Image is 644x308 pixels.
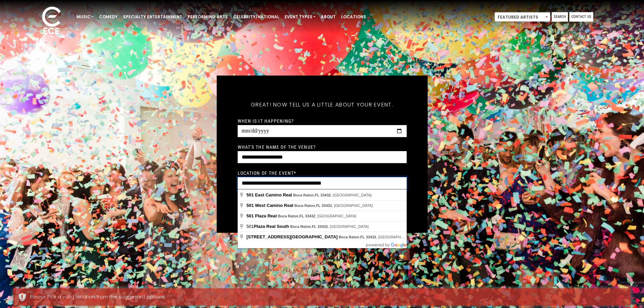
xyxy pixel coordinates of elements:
a: Event Types [282,11,318,23]
span: , , [GEOGRAPHIC_DATA] [293,193,372,197]
span: 501 West Camino Real [246,203,293,208]
span: Boca Raton [294,204,315,208]
span: Featured Artists [495,13,550,22]
a: Celebrity/National [231,11,282,23]
span: Featured Artists [495,12,550,22]
label: What's the name of the venue? [238,144,316,150]
label: When is it happening? [238,118,294,124]
span: FL [360,235,365,239]
span: 33432 [317,224,328,229]
a: Specialty Entertainment [120,11,185,23]
span: 33432 [366,235,376,239]
span: Boca Raton [278,214,299,218]
span: Plaza Real [255,213,277,218]
span: FL [300,214,304,218]
span: FL [316,204,320,208]
img: ece_new_logo_whitev2-1.png [34,5,68,38]
span: FL [312,224,316,229]
span: , , [GEOGRAPHIC_DATA] [290,224,368,229]
span: Plaza Real South [254,224,289,229]
span: , , [GEOGRAPHIC_DATA] [278,214,356,218]
span: 501 [246,213,254,218]
a: Comedy [96,11,120,23]
span: , , [GEOGRAPHIC_DATA] [294,204,373,208]
span: 501 [246,192,254,197]
span: East Camino Real [255,192,292,197]
label: Location of the event [238,170,296,176]
a: About [318,11,338,23]
a: Music [74,11,96,23]
span: 501 [246,224,290,229]
span: FL [315,193,319,197]
span: [STREET_ADDRESS][GEOGRAPHIC_DATA] [246,234,338,239]
span: , , [GEOGRAPHIC_DATA] [339,235,417,239]
span: 33432 [321,204,332,208]
span: 33432 [320,193,331,197]
span: Boca Raton [293,193,314,197]
a: Search [552,12,568,22]
span: Boca Raton [339,235,359,239]
a: Performing Arts [185,11,231,23]
a: Contact Us [569,12,593,22]
span: 33432 [305,214,315,218]
span: Boca Raton [290,224,311,229]
a: Locations [338,11,369,23]
div: Please Pick a valid location from the suggested options. [30,293,626,301]
h5: Great! Now tell us a little about your event. [238,92,407,117]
